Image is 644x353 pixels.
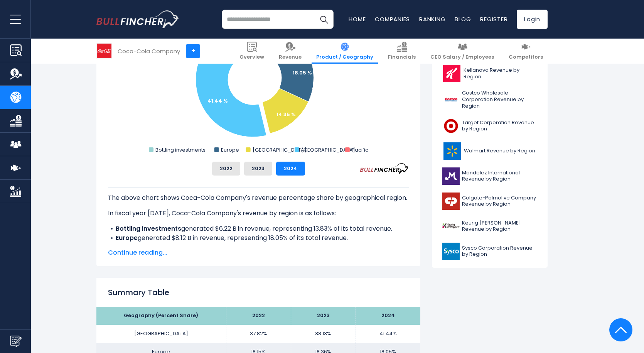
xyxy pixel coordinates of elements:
a: Competitors [504,39,548,64]
li: generated $6.22 B in revenue, representing 13.83% of its total revenue. [108,224,409,233]
a: Overview [235,39,269,64]
text: Pacific [352,146,368,154]
img: SYY logo [442,243,460,260]
text: Bottling investments [155,146,206,154]
img: COST logo [442,91,460,108]
span: Overview [239,54,264,61]
p: The above chart shows Coca-Cola Company's revenue percentage share by geographical region. [108,193,409,203]
a: CEO Salary / Employees [426,39,499,64]
text: [GEOGRAPHIC_DATA] [301,146,355,154]
a: Companies [375,15,410,23]
a: Target Corporation Revenue by Region [438,115,542,137]
td: 41.44% [356,325,420,343]
b: Bottling investments [116,224,181,233]
text: Europe [221,146,239,154]
a: Colgate-Palmolive Company Revenue by Region [438,191,542,212]
a: Costco Wholesale Corporation Revenue by Region [438,88,542,111]
button: 2024 [276,162,305,176]
span: Colgate-Palmolive Company Revenue by Region [462,195,537,208]
a: Kellanova Revenue by Region [438,63,542,84]
span: Revenue [279,54,302,61]
img: WMT logo [442,142,462,160]
span: Mondelez International Revenue by Region [462,170,537,183]
a: Sysco Corporation Revenue by Region [438,241,542,262]
a: + [186,44,200,58]
text: 14.35 % [276,111,296,118]
img: CL logo [442,193,460,210]
th: 2022 [226,307,291,325]
img: KO logo [97,44,111,58]
p: In fiscal year [DATE], Coca-Cola Company's revenue by region is as follows: [108,209,409,218]
span: Costco Wholesale Corporation Revenue by Region [462,90,537,110]
b: [GEOGRAPHIC_DATA] [116,243,185,252]
a: Go to homepage [96,10,179,28]
text: 18.05 % [293,69,312,76]
td: [GEOGRAPHIC_DATA] [96,325,226,343]
div: The for Coca-Cola Company is the [GEOGRAPHIC_DATA], which represents 41.44% of its total revenue.... [108,187,409,317]
th: Geography (Percent Share) [96,307,226,325]
span: Financials [388,54,416,61]
td: 37.82% [226,325,291,343]
a: Mondelez International Revenue by Region [438,166,542,187]
a: Walmart Revenue by Region [438,140,542,162]
th: 2024 [356,307,420,325]
text: 41.44 % [207,97,228,105]
b: Europe [116,233,138,242]
a: Ranking [419,15,445,23]
span: Walmart Revenue by Region [464,148,535,154]
button: 2022 [212,162,240,176]
img: MDLZ logo [442,167,460,185]
img: bullfincher logo [96,10,179,28]
span: Kellanova Revenue by Region [464,67,537,80]
a: Revenue [274,39,306,64]
a: Keurig [PERSON_NAME] Revenue by Region [438,216,542,237]
li: generated $6.46 B in revenue, representing 14.35% of its total revenue. [108,243,409,252]
a: Register [480,15,507,23]
text: [GEOGRAPHIC_DATA] [253,146,307,154]
span: Product / Geography [316,54,373,61]
span: Keurig [PERSON_NAME] Revenue by Region [462,220,537,233]
img: K logo [442,65,461,82]
img: KDP logo [442,218,460,235]
li: generated $8.12 B in revenue, representing 18.05% of its total revenue. [108,233,409,243]
th: 2023 [291,307,356,325]
span: Target Corporation Revenue by Region [462,120,537,133]
span: Sysco Corporation Revenue by Region [462,245,537,258]
div: Coca-Cola Company [118,47,180,56]
a: Financials [383,39,420,64]
button: 2023 [244,162,272,176]
svg: Coca-Cola Company's Revenue Share by Region [108,1,409,155]
span: Continue reading... [108,248,409,257]
img: TGT logo [442,117,460,135]
td: 38.13% [291,325,356,343]
a: Home [349,15,366,23]
a: Login [517,10,548,29]
h2: Summary Table [108,287,409,298]
button: Search [314,10,334,29]
a: Blog [455,15,471,23]
a: Product / Geography [312,39,378,64]
span: Competitors [509,54,543,61]
span: CEO Salary / Employees [430,54,494,61]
